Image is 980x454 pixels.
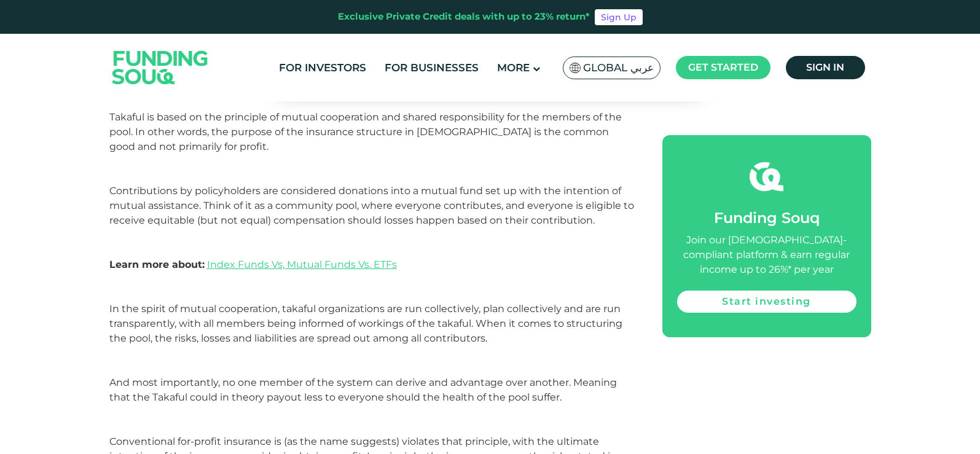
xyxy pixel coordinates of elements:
[677,291,857,313] a: Start investing
[714,209,820,227] span: Funding Souq
[338,10,590,24] div: Exclusive Private Credit deals with up to 23% return*
[100,36,221,98] img: Logo
[109,303,622,403] span: In the spirit of mutual cooperation, takaful organizations are run collectively, plan collectivel...
[109,259,205,270] strong: Learn more about:
[786,56,865,79] a: Sign in
[806,61,844,73] span: Sign in
[677,233,857,277] div: Join our [DEMOGRAPHIC_DATA]-compliant platform & earn regular income up to 26%* per year
[750,160,783,194] img: fsicon
[207,259,397,270] a: Index Funds Vs, Mutual Funds Vs. ETFs
[497,61,530,74] span: More
[570,63,581,73] img: SA Flag
[109,111,634,270] span: Takaful is based on the principle of mutual cooperation and shared responsibility for the members...
[595,9,643,25] a: Sign Up
[382,58,482,78] a: For Businesses
[688,61,758,73] span: Get started
[583,61,654,75] span: Global عربي
[276,58,369,78] a: For Investors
